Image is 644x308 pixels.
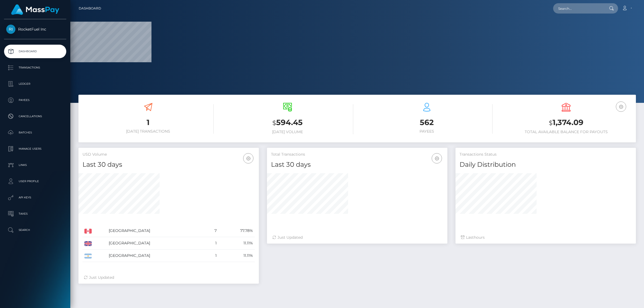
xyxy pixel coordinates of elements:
a: Cancellations [4,110,66,123]
p: User Profile [6,177,64,185]
img: CA.png [84,229,92,234]
h4: Daily Distribution [460,160,632,169]
input: Search... [553,3,604,14]
td: 1 [206,237,219,250]
p: API Keys [6,194,64,202]
h6: [DATE] Volume [222,130,353,134]
td: [GEOGRAPHIC_DATA] [107,225,206,237]
h5: Transactions Status [460,152,632,157]
img: AR.png [84,254,92,258]
a: Dashboard [79,3,101,14]
p: Ledger [6,80,64,88]
p: Batches [6,129,64,137]
h3: 562 [361,117,493,128]
a: User Profile [4,175,66,188]
p: Payees [6,96,64,104]
p: Dashboard [6,47,64,55]
a: Links [4,158,66,172]
h4: Last 30 days [82,160,255,169]
p: Taxes [6,210,64,218]
a: Payees [4,93,66,107]
div: Just Updated [84,275,253,280]
h5: Total Transactions [271,152,443,157]
h3: 594.45 [222,117,353,128]
p: Manage Users [6,145,64,153]
a: Manage Users [4,142,66,156]
img: MassPay Logo [11,4,59,15]
td: 1 [206,250,219,262]
span: RocketFuel Inc [4,27,66,32]
div: Just Updated [272,235,442,240]
small: $ [549,119,553,127]
p: Transactions [6,64,64,72]
h3: 1,374.09 [501,117,632,128]
img: GB.png [84,241,92,246]
a: Taxes [4,207,66,221]
h4: Last 30 days [271,160,443,169]
a: Ledger [4,77,66,91]
small: $ [272,119,276,127]
h6: [DATE] Transactions [82,129,214,134]
h6: Total Available Balance for Payouts [501,130,632,134]
a: Batches [4,126,66,139]
td: [GEOGRAPHIC_DATA] [107,237,206,250]
td: [GEOGRAPHIC_DATA] [107,250,206,262]
p: Search [6,226,64,234]
h3: 1 [82,117,214,128]
a: API Keys [4,191,66,204]
img: RocketFuel Inc [6,25,15,34]
a: Transactions [4,61,66,74]
a: Dashboard [4,45,66,58]
td: 77.78% [219,225,255,237]
p: Links [6,161,64,169]
div: Last hours [461,235,630,240]
a: Search [4,223,66,237]
h6: Payees [361,129,493,134]
td: 11.11% [219,237,255,250]
td: 11.11% [219,250,255,262]
td: 7 [206,225,219,237]
p: Cancellations [6,112,64,120]
h5: USD Volume [82,152,255,157]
